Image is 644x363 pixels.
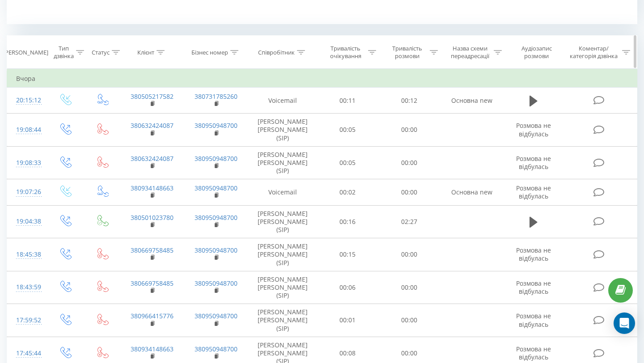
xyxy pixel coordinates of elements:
div: 19:08:33 [16,154,38,172]
a: 380950948700 [195,312,237,320]
a: 380950948700 [195,213,237,222]
span: Розмова не відбулась [516,345,551,361]
td: 00:00 [378,146,440,179]
td: 00:00 [378,304,440,337]
span: Розмова не відбулась [516,246,551,262]
td: 00:05 [317,114,379,147]
div: Коментар/категорія дзвінка [568,45,620,60]
td: Основна new [440,88,504,114]
div: Клієнт [137,49,154,56]
td: 00:00 [378,238,440,271]
a: 380501023780 [131,213,174,222]
td: [PERSON_NAME] [PERSON_NAME] (SIP) [248,205,317,238]
td: [PERSON_NAME] [PERSON_NAME] (SIP) [248,271,317,304]
div: 19:04:38 [16,213,38,230]
div: Аудіозапис розмови [512,45,561,60]
div: Тип дзвінка [54,45,74,60]
div: 18:45:38 [16,246,38,263]
div: 19:08:44 [16,121,38,139]
a: 380950948700 [195,345,237,353]
a: 380505217582 [131,92,174,101]
div: Співробітник [258,49,295,56]
div: 19:07:26 [16,183,38,201]
a: 380632424087 [131,154,174,163]
td: 00:05 [317,146,379,179]
a: 380950948700 [195,246,237,254]
div: Open Intercom Messenger [614,312,635,334]
a: 380632424087 [131,121,174,130]
span: Розмова не відбулась [516,184,551,200]
td: Основна new [440,179,504,205]
td: [PERSON_NAME] [PERSON_NAME] (SIP) [248,304,317,337]
a: 380966415776 [131,312,174,320]
td: 00:12 [378,88,440,114]
div: Тривалість очікування [325,45,366,60]
a: 380950948700 [195,121,237,130]
div: Назва схеми переадресації [448,45,491,60]
td: [PERSON_NAME] [PERSON_NAME] (SIP) [248,114,317,147]
div: 18:43:59 [16,279,38,296]
td: [PERSON_NAME] [PERSON_NAME] (SIP) [248,146,317,179]
a: 380950948700 [195,279,237,287]
a: 380731785260 [195,92,237,101]
span: Розмова не відбулась [516,121,551,138]
td: 00:16 [317,205,379,238]
div: Тривалість розмови [386,45,428,60]
td: 00:00 [378,179,440,205]
div: [PERSON_NAME] [3,49,48,56]
div: 17:59:52 [16,312,38,329]
td: Voicemail [248,179,317,205]
span: Розмова не відбулась [516,154,551,171]
td: 02:27 [378,205,440,238]
div: 20:15:12 [16,92,38,109]
td: 00:02 [317,179,379,205]
a: 380950948700 [195,184,237,192]
td: Voicemail [248,88,317,114]
a: 380934148663 [131,184,174,192]
div: Статус [92,49,110,56]
td: 00:06 [317,271,379,304]
span: Розмова не відбулась [516,312,551,328]
a: 380934148663 [131,345,174,353]
span: Розмова не відбулась [516,279,551,295]
td: 00:15 [317,238,379,271]
td: 00:11 [317,88,379,114]
td: 00:01 [317,304,379,337]
a: 380669758485 [131,246,174,254]
td: 00:00 [378,114,440,147]
div: 17:45:44 [16,345,38,362]
a: 380950948700 [195,154,237,163]
td: 00:00 [378,271,440,304]
div: Бізнес номер [191,49,228,56]
a: 380669758485 [131,279,174,287]
td: [PERSON_NAME] [PERSON_NAME] (SIP) [248,238,317,271]
td: Вчора [7,70,637,88]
